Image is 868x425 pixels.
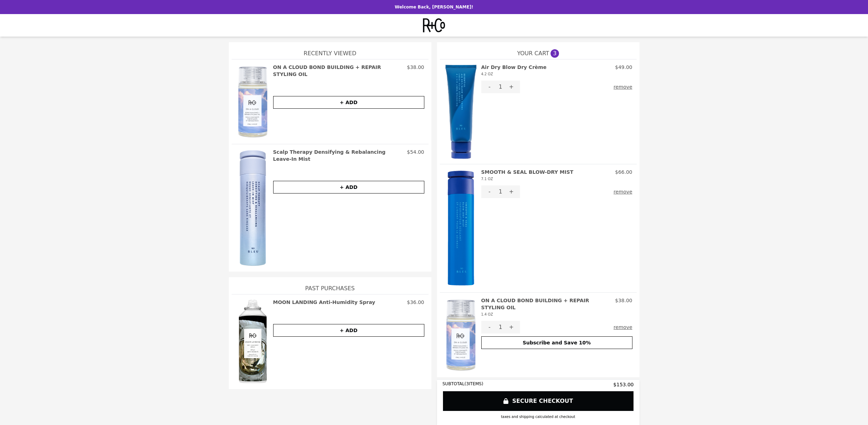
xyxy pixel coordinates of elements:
p: $66.00 [615,169,632,176]
div: 1 [498,81,503,93]
p: $38.00 [407,64,424,78]
span: YOUR CART [517,49,549,58]
span: 3 [551,49,559,58]
button: remove [613,185,632,198]
div: 1.4 OZ [481,311,612,318]
button: - [481,185,498,198]
img: Brand Logo [423,18,445,32]
span: ( 3 ITEMS) [464,381,483,386]
h2: ON A CLOUD BOND BUILDING + REPAIR STYLING OIL [481,297,612,318]
h1: Recently Viewed [232,42,429,59]
p: $49.00 [615,64,632,71]
div: 7.1 OZ [481,176,573,183]
img: Air Dry Blow Dry Crème [444,64,478,160]
button: remove [613,321,632,334]
button: Subscribe and Save 10% [481,336,632,349]
button: + [503,321,520,334]
h1: Past Purchases [232,277,429,294]
button: remove [613,81,632,93]
span: $153.00 [613,381,634,388]
button: - [481,81,498,93]
button: + ADD [273,324,424,337]
p: Welcome Back, [PERSON_NAME]! [4,4,864,10]
div: taxes and shipping calculated at checkout [443,414,634,419]
p: $54.00 [407,148,424,163]
button: SECURE CHECKOUT [443,391,634,411]
div: 1 [498,185,503,198]
button: + [503,185,520,198]
h2: MOON LANDING Anti-Humidity Spray [273,299,375,306]
img: ON A CLOUD BOND BUILDING + REPAIR STYLING OIL [444,297,478,373]
span: SUBTOTAL [443,381,465,386]
p: $38.00 [615,297,632,304]
button: + ADD [273,181,424,194]
img: ON A CLOUD BOND BUILDING + REPAIR STYLING OIL [236,64,270,140]
h2: Air Dry Blow Dry Crème [481,64,547,78]
button: + ADD [273,96,424,109]
h2: SMOOTH & SEAL BLOW-DRY MIST [481,169,573,183]
img: Scalp Therapy Densifying & Rebalancing Leave-In Mist [236,148,270,267]
div: 4.2 OZ [481,71,547,78]
img: SMOOTH & SEAL BLOW-DRY MIST [444,169,478,288]
h2: ON A CLOUD BOND BUILDING + REPAIR STYLING OIL [273,64,404,78]
img: MOON LANDING Anti-Humidity Spray [236,299,270,385]
button: - [481,321,498,334]
div: 1 [498,321,503,334]
p: $36.00 [407,299,424,306]
h2: Scalp Therapy Densifying & Rebalancing Leave-In Mist [273,148,404,163]
button: + [503,81,520,93]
